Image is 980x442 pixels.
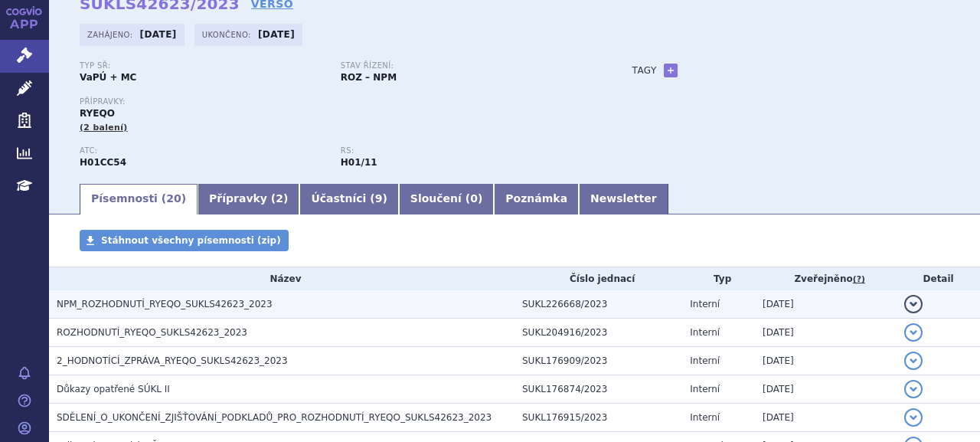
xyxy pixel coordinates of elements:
[514,290,682,319] td: SUKL226668/2023
[101,235,281,246] span: Stáhnout všechny písemnosti (zip)
[755,375,897,404] td: [DATE]
[690,299,720,309] span: Interní
[80,157,126,168] strong: RELUGOLIX, ESTRADIOL A NORETHISTERON
[690,355,720,366] span: Interní
[494,184,579,214] a: Poznámka
[57,384,170,395] span: Důkazy opatřené SÚKL II
[632,61,657,80] h3: Tagy
[341,61,586,70] p: Stav řízení:
[399,184,494,214] a: Sloučení (0)
[904,380,923,398] button: detail
[299,184,398,214] a: Účastníci (9)
[579,184,668,214] a: Newsletter
[514,375,682,404] td: SUKL176874/2023
[57,327,247,338] span: ROZHODNUTÍ_RYEQO_SUKLS42623_2023
[755,267,897,290] th: Zveřejněno
[514,347,682,375] td: SUKL176909/2023
[514,319,682,347] td: SUKL204916/2023
[341,146,586,156] p: RS:
[49,267,514,290] th: Název
[755,290,897,319] td: [DATE]
[690,384,720,395] span: Interní
[755,347,897,375] td: [DATE]
[853,274,865,285] abbr: (?)
[755,404,897,432] td: [DATE]
[57,412,492,423] span: SDĚLENÍ_O_UKONČENÍ_ZJIŠŤOVÁNÍ_PODKLADŮ_PRO_ROZHODNUTÍ_RYEQO_SUKLS42623_2023
[375,192,383,205] span: 9
[904,408,923,427] button: detail
[80,184,198,214] a: Písemnosti (20)
[276,192,283,205] span: 2
[57,299,273,309] span: NPM_ROZHODNUTÍ_RYEQO_SUKLS42623_2023
[87,28,136,41] span: Zahájeno:
[904,323,923,342] button: detail
[341,72,397,83] strong: ROZ – NPM
[514,267,682,290] th: Číslo jednací
[140,29,177,40] strong: [DATE]
[904,352,923,370] button: detail
[755,319,897,347] td: [DATE]
[80,61,325,70] p: Typ SŘ:
[80,146,325,156] p: ATC:
[80,97,602,106] p: Přípravky:
[80,230,289,251] a: Stáhnout všechny písemnosti (zip)
[258,29,295,40] strong: [DATE]
[897,267,980,290] th: Detail
[80,108,115,119] span: RYEQO
[470,192,478,205] span: 0
[904,295,923,313] button: detail
[80,72,136,83] strong: VaPÚ + MC
[664,64,678,77] a: +
[57,355,288,366] span: 2_HODNOTÍCÍ_ZPRÁVA_RYEQO_SUKLS42623_2023
[514,404,682,432] td: SUKL176915/2023
[690,327,720,338] span: Interní
[80,123,128,133] span: (2 balení)
[202,28,254,41] span: Ukončeno:
[198,184,299,214] a: Přípravky (2)
[682,267,755,290] th: Typ
[341,157,377,168] strong: relugolix, estradiol a norethisteron
[690,412,720,423] span: Interní
[166,192,181,205] span: 20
